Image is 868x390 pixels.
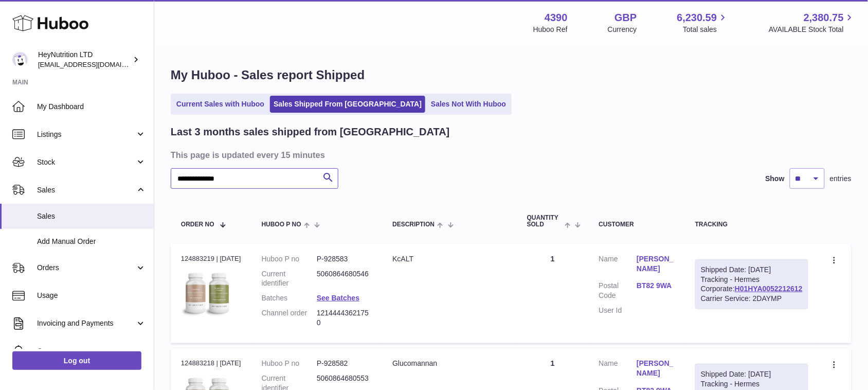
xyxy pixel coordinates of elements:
a: BT82 9WA [637,281,675,291]
span: Sales [37,211,146,221]
h3: This page is updated every 15 minutes [171,149,849,161]
span: Invoicing and Payments [37,318,135,328]
label: Show [766,174,785,184]
a: H01HYA0052212612 [735,285,803,293]
div: Glucomannan [392,359,507,368]
span: 2,380.75 [804,11,844,25]
span: 6,230.59 [677,11,717,25]
div: HeyNutrition LTD [38,50,131,69]
strong: GBP [614,11,637,25]
a: See Batches [317,294,359,302]
span: Stock [37,157,135,167]
span: Huboo P no [262,221,301,228]
dt: Name [599,359,637,381]
div: Customer [599,221,675,228]
div: Shipped Date: [DATE] [701,265,803,275]
div: Tracking [695,221,808,228]
span: Quantity Sold [527,215,562,228]
span: Description [392,221,435,228]
div: Carrier Service: 2DAYMP [701,294,803,304]
span: Orders [37,263,135,273]
span: Listings [37,130,135,139]
span: Total sales [683,25,729,34]
dt: Name [599,254,637,276]
dt: Huboo P no [262,359,317,368]
a: Sales Shipped From [GEOGRAPHIC_DATA] [270,96,425,113]
img: 43901725568432.jpg [181,267,232,318]
div: Tracking - Hermes Corporate: [695,259,808,310]
a: [PERSON_NAME] [637,254,675,274]
span: Cases [37,346,146,356]
span: Order No [181,221,214,228]
dt: User Id [599,306,637,315]
span: Add Manual Order [37,237,146,246]
dt: Postal Code [599,281,637,300]
span: My Dashboard [37,102,146,112]
strong: 4390 [545,11,568,25]
a: Sales Not With Huboo [427,96,510,113]
dd: P-928582 [317,359,372,368]
a: Current Sales with Huboo [173,96,268,113]
h1: My Huboo - Sales report Shipped [171,67,852,83]
a: 2,380.75 AVAILABLE Stock Total [769,11,856,34]
a: 6,230.59 Total sales [677,11,729,34]
dt: Channel order [262,308,317,328]
span: AVAILABLE Stock Total [769,25,856,34]
dt: Batches [262,293,317,303]
td: 1 [517,244,589,343]
span: [EMAIL_ADDRESS][DOMAIN_NAME] [38,60,151,68]
a: Log out [12,351,141,370]
dd: 12144443621750 [317,308,372,328]
dd: 5060864680546 [317,269,372,289]
span: Sales [37,185,135,195]
div: Shipped Date: [DATE] [701,369,803,379]
dt: Huboo P no [262,254,317,264]
h2: Last 3 months sales shipped from [GEOGRAPHIC_DATA] [171,125,450,139]
div: 124883219 | [DATE] [181,254,241,263]
div: Huboo Ref [533,25,568,34]
div: 124883218 | [DATE] [181,359,241,368]
dd: P-928583 [317,254,372,264]
img: info@heynutrition.com [12,52,28,67]
div: KcALT [392,254,507,264]
a: [PERSON_NAME] [637,359,675,378]
span: Usage [37,291,146,300]
dt: Current identifier [262,269,317,289]
span: entries [830,174,852,184]
div: Currency [608,25,637,34]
